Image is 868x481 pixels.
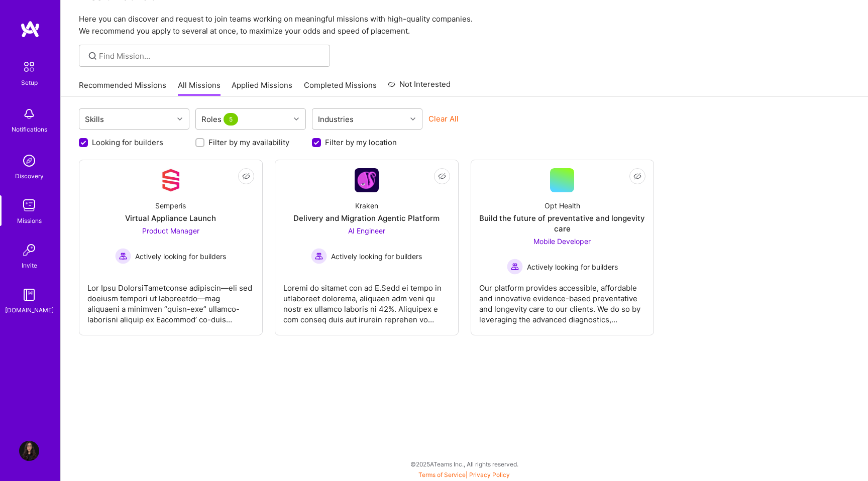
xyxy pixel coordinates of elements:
[87,275,254,325] div: Lor Ipsu DolorsiTametconse adipiscin—eli sed doeiusm tempori ut laboreetdo—mag aliquaeni a minimv...
[99,51,322,61] input: Find Mission...
[242,172,250,180] i: icon EyeClosed
[293,213,440,223] div: Delivery and Migration Agentic Platform
[507,259,523,275] img: Actively looking for builders
[21,77,38,88] div: Setup
[410,116,415,122] i: icon Chevron
[304,80,377,96] a: Completed Missions
[155,200,186,211] div: Semperis
[479,275,646,325] div: Our platform provides accessible, affordable and innovative evidence-based preventative and longe...
[60,451,868,476] div: © 2025 ATeams Inc., All rights reserved.
[87,50,98,62] i: icon SearchGrey
[177,116,182,122] i: icon Chevron
[178,80,221,96] a: All Missions
[19,104,39,124] img: bell
[19,195,39,215] img: teamwork
[82,112,106,127] div: Skills
[418,471,466,478] a: Terms of Service
[92,137,163,148] label: Looking for builders
[19,441,39,461] img: User Avatar
[15,171,44,181] div: Discovery
[19,151,39,171] img: discovery
[5,305,54,315] div: [DOMAIN_NAME]
[418,471,510,478] span: |
[633,172,641,180] i: icon EyeClosed
[135,251,226,262] span: Actively looking for builders
[208,137,289,148] label: Filter by my availability
[469,471,510,478] a: Privacy Policy
[283,275,450,325] div: Loremi do sitamet con ad E.Sedd ei tempo in utlaboreet dolorema, aliquaen adm veni qu nostr ex ul...
[311,248,327,264] img: Actively looking for builders
[142,226,199,235] span: Product Manager
[388,78,451,96] a: Not Interested
[159,168,183,192] img: Company Logo
[294,116,299,122] i: icon Chevron
[325,137,397,148] label: Filter by my location
[17,441,42,461] a: User Avatar
[17,215,42,226] div: Missions
[545,200,580,211] div: Opt Health
[438,172,446,180] i: icon EyeClosed
[479,168,646,327] a: Opt HealthBuild the future of preventative and longevity careMobile Developer Actively looking fo...
[232,80,292,96] a: Applied Missions
[355,168,379,192] img: Company Logo
[199,112,243,127] div: Roles
[79,13,850,37] p: Here you can discover and request to join teams working on meaningful missions with high-quality ...
[283,168,450,327] a: Company LogoKrakenDelivery and Migration Agentic PlatformAI Engineer Actively looking for builder...
[87,168,254,327] a: Company LogoSemperisVirtual Appliance LaunchProduct Manager Actively looking for buildersActively...
[527,262,618,272] span: Actively looking for builders
[355,200,378,211] div: Kraken
[79,80,166,96] a: Recommended Missions
[331,251,422,262] span: Actively looking for builders
[125,213,216,223] div: Virtual Appliance Launch
[20,20,40,38] img: logo
[315,112,356,127] div: Industries
[224,113,238,126] span: 5
[19,240,39,260] img: Invite
[428,113,459,124] button: Clear All
[12,124,47,135] div: Notifications
[115,248,131,264] img: Actively looking for builders
[19,56,40,77] img: setup
[22,260,37,271] div: Invite
[348,226,385,235] span: AI Engineer
[533,237,591,246] span: Mobile Developer
[19,285,39,305] img: guide book
[479,213,646,234] div: Build the future of preventative and longevity care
